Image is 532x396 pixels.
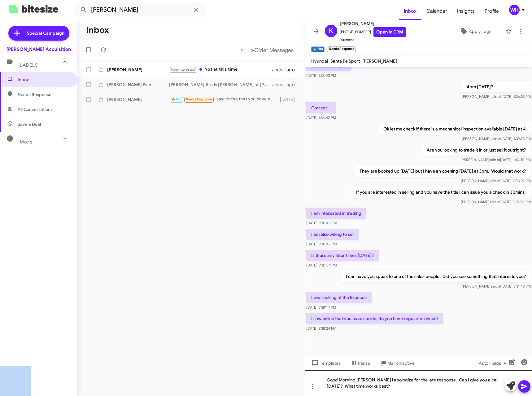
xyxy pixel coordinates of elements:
[461,200,531,204] span: [PERSON_NAME] [DATE] 2:29:56 PM
[340,37,406,43] span: Buyback
[491,284,501,288] span: said at
[306,313,443,324] p: I saw online that you have sports, do you have regular broncos?
[340,20,406,27] span: [PERSON_NAME]
[169,81,272,88] div: [PERSON_NAME] this is [PERSON_NAME] at [PERSON_NAME]. Thanks again for being our loyal customer. ...
[171,97,182,101] span: 🔥 Hot
[27,30,64,36] span: Special Campaign
[272,81,300,88] div: a year ago
[306,263,337,267] span: [DATE] 3:30:54 PM
[306,208,366,219] p: I am interested in trading
[306,250,379,261] p: Is there any later times [DATE]?
[340,27,406,37] span: [PHONE_NUMBER]
[18,106,53,112] span: All Conversations
[462,136,531,141] span: [PERSON_NAME] [DATE] 1:39:23 PM
[362,58,397,64] span: [PERSON_NAME]
[240,46,244,54] span: «
[75,2,205,17] input: Search
[169,96,279,103] div: I saw online that you have sports, do you have regular broncos?
[387,358,415,369] span: Mark Inactive
[306,229,359,240] p: I am also willing to sell
[306,221,337,225] span: [DATE] 3:30:43 PM
[107,81,169,88] div: [PERSON_NAME] Plan
[491,136,501,141] span: said at
[399,2,421,20] a: Inbox
[346,358,375,369] button: Pause
[306,242,337,246] span: [DATE] 3:30:48 PM
[327,46,355,52] small: Needs Response
[462,284,531,288] span: [PERSON_NAME] [DATE] 3:31:43 PM
[306,292,372,303] p: I was looking at the Broncos
[18,121,41,127] span: Save a Deal
[462,81,531,92] p: 4pm [DATE]?
[461,178,531,183] span: [PERSON_NAME] [DATE] 2:03:39 PM
[460,157,531,162] span: [PERSON_NAME] [DATE] 1:40:30 PM
[422,144,531,156] p: Are you looking to trade it in or just sell it outright?
[358,358,370,369] span: Pause
[306,305,336,310] span: [DATE] 3:38:14 PM
[8,26,69,41] a: Special Campaign
[489,157,500,162] span: said at
[452,2,480,20] a: Insights
[375,358,420,369] button: Mark Inactive
[479,358,508,369] span: Auto Fields
[279,96,300,103] div: [DATE]
[351,187,531,198] p: If you are interested in selling and you have the title I can issue you a check in 30mins.
[330,58,360,64] span: Santa Fe Sport
[171,68,195,72] span: Not-Interested
[237,44,247,56] button: Previous
[341,271,531,282] p: I can have you speak to one of the sales people. Did you see something that interests you?
[20,139,33,145] span: More
[305,358,346,369] button: Templates
[509,5,520,15] div: WH
[7,46,71,52] div: [PERSON_NAME] Acquisition
[247,44,297,56] button: Next
[310,358,341,369] span: Templates
[107,67,169,73] div: [PERSON_NAME]
[237,44,297,56] nav: Page navigation example
[490,178,500,183] span: said at
[107,96,169,103] div: [PERSON_NAME]
[311,46,325,52] small: 🔥 Hot
[305,370,532,396] div: Good Morning [PERSON_NAME] i apologize for the late response. Can I give you a call [DATE]? What ...
[306,73,336,78] span: [DATE] 1:33:03 PM
[504,5,525,15] button: WH
[490,200,500,204] span: said at
[462,94,531,99] span: [PERSON_NAME] [DATE] 1:36:33 PM
[20,62,38,68] span: Labels
[474,358,513,369] button: Auto Fields
[421,2,452,20] a: Calendar
[469,26,491,37] span: Apply Tags
[306,115,336,120] span: [DATE] 1:36:42 PM
[355,165,531,177] p: They are booked up [DATE] but I have an opening [DATE] at 3pm. Would that work?
[169,66,272,73] div: Not at this time
[251,46,254,54] span: »
[254,47,294,54] span: Older Messages
[18,91,70,98] span: Needs Response
[448,26,502,37] button: Apply Tags
[378,123,531,134] p: Ok let me check if there is a mechanical inspection available [DATE] at 4
[329,26,333,36] span: K
[311,58,328,64] span: Hyundai
[480,2,504,20] a: Profile
[18,77,70,83] span: Inbox
[491,94,501,99] span: said at
[306,326,336,331] span: [DATE] 3:38:24 PM
[272,67,300,73] div: a year ago
[373,27,406,37] a: Open in CRM
[86,25,109,35] h1: Inbox
[306,102,336,113] p: Correct
[186,97,212,101] span: Needs Response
